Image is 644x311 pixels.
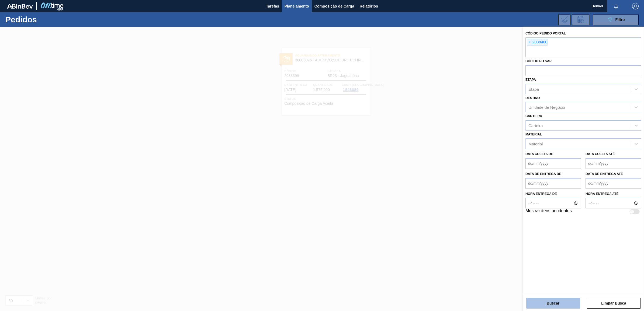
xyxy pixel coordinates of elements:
div: Etapa [528,87,539,91]
div: Solicitação de Revisão de Pedidos [572,14,589,25]
label: Data de Entrega até [586,172,623,176]
label: Destino [525,96,540,100]
div: Importar Negociações dos Pedidos [558,14,570,25]
label: Material [525,132,542,136]
span: Planejamento [285,3,309,9]
span: Tarefas [266,3,279,9]
label: Hora entrega de [525,190,581,198]
label: Data coleta até [586,152,615,156]
input: dd/mm/yyyy [586,178,641,189]
div: Unidade de Negócio [528,105,565,110]
img: Logout [632,3,639,9]
label: Etapa [525,78,536,82]
button: Notificações [607,2,625,10]
label: Carteira [525,114,542,118]
label: Data de Entrega de [525,172,561,176]
label: Hora entrega até [586,190,641,198]
div: 2038400 [527,39,548,46]
label: Mostrar itens pendentes [525,208,572,215]
span: × [527,39,532,46]
label: Data coleta de [525,152,553,156]
label: Códido PO SAP [525,59,552,63]
span: Filtro [615,18,625,22]
img: TNhmsLtSVTkK8tSr43FrP2fwEKptu5GPRR3wAAAABJRU5ErkJggg== [7,4,33,9]
span: Composição de Carga [314,3,354,9]
span: Relatórios [360,3,378,9]
input: dd/mm/yyyy [525,178,581,189]
input: dd/mm/yyyy [586,158,641,169]
h1: Pedidos [5,16,89,23]
input: dd/mm/yyyy [525,158,581,169]
label: Código Pedido Portal [525,32,566,35]
div: Material [528,141,543,146]
button: Filtro [593,14,639,25]
div: Carteira [528,123,543,128]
